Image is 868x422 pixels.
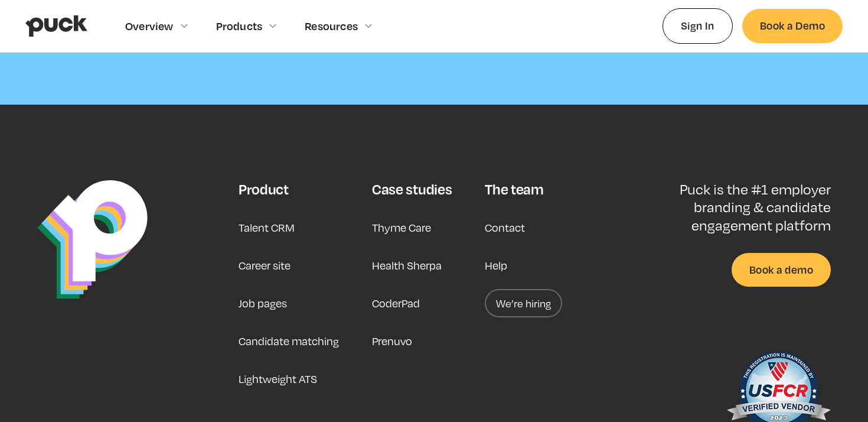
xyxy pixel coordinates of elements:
div: Product [239,180,289,198]
a: Career site [239,251,291,280]
a: Prenuvo [372,327,412,355]
a: Contact [485,213,525,242]
a: Health Sherpa [372,251,442,280]
a: Help [485,251,507,280]
div: Resources [305,20,358,33]
a: Book a Demo [742,9,843,43]
a: Sign In [663,8,733,43]
img: Puck Logo [37,180,148,299]
div: Overview [125,20,174,33]
a: Job pages [239,289,287,317]
a: Thyme Care [372,213,431,242]
a: We’re hiring [485,289,562,317]
a: CoderPad [372,289,420,317]
a: Book a demo [732,253,831,287]
a: Candidate matching [239,327,339,355]
p: Puck is the #1 employer branding & candidate engagement platform [641,180,831,234]
div: Products [216,20,263,33]
a: Talent CRM [239,213,295,242]
div: Case studies [372,180,452,198]
a: Lightweight ATS [239,365,317,393]
div: The team [485,180,543,198]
